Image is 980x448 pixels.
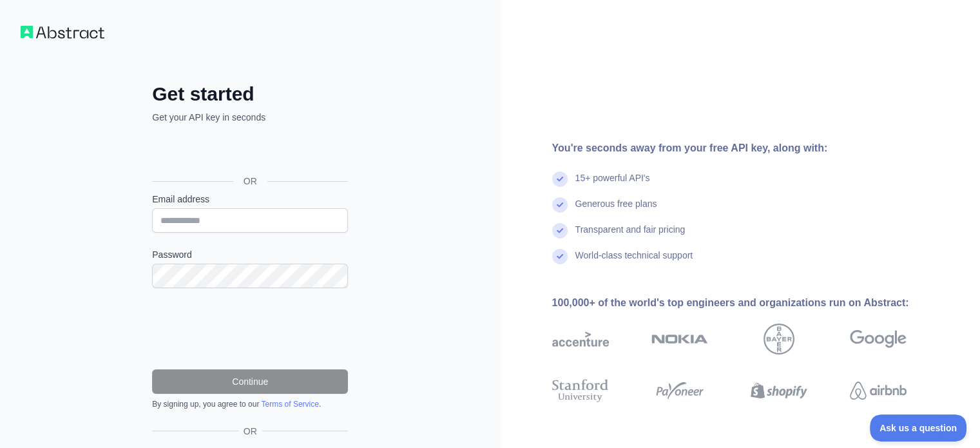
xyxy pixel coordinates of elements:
[152,193,348,206] label: Email address
[552,376,609,405] img: stanford university
[152,369,348,394] button: Continue
[152,111,348,124] p: Get your API key in seconds
[552,249,568,264] img: check mark
[21,26,104,39] img: Workflow
[152,304,348,354] iframe: reCAPTCHA
[575,197,657,223] div: Generous free plans
[152,83,348,106] h2: Get started
[261,400,318,409] a: Terms of Service
[233,175,267,188] span: OR
[152,399,348,409] div: By signing up, you agree to our .
[238,425,262,438] span: OR
[552,197,568,213] img: check mark
[552,295,948,311] div: 100,000+ of the world's top engineers and organizations run on Abstract:
[575,171,650,197] div: 15+ powerful API's
[870,414,967,442] iframe: Toggle Customer Support
[552,141,948,156] div: You're seconds away from your free API key, along with:
[850,376,907,405] img: airbnb
[575,249,693,275] div: World-class technical support
[651,324,708,355] img: nokia
[552,223,568,239] img: check mark
[651,376,708,405] img: payoneer
[764,324,794,355] img: bayer
[575,223,686,249] div: Transparent and fair pricing
[850,324,907,355] img: google
[152,248,348,261] label: Password
[552,324,609,355] img: accenture
[146,138,352,166] iframe: Sign in with Google Button
[552,171,568,187] img: check mark
[751,376,807,405] img: shopify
